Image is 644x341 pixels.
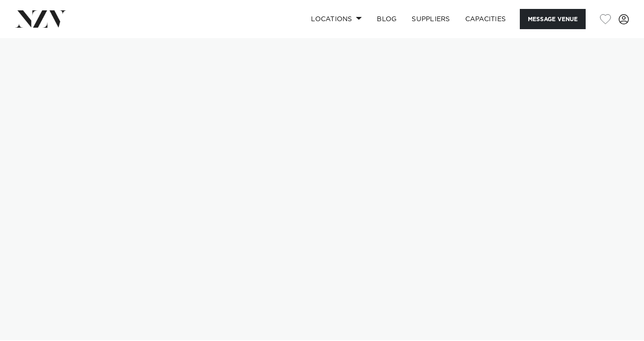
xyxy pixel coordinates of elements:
img: nzv-logo.png [15,10,66,27]
a: BLOG [369,9,404,29]
a: Locations [303,9,369,29]
button: Message Venue [520,9,586,29]
a: SUPPLIERS [404,9,457,29]
a: Capacities [458,9,514,29]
